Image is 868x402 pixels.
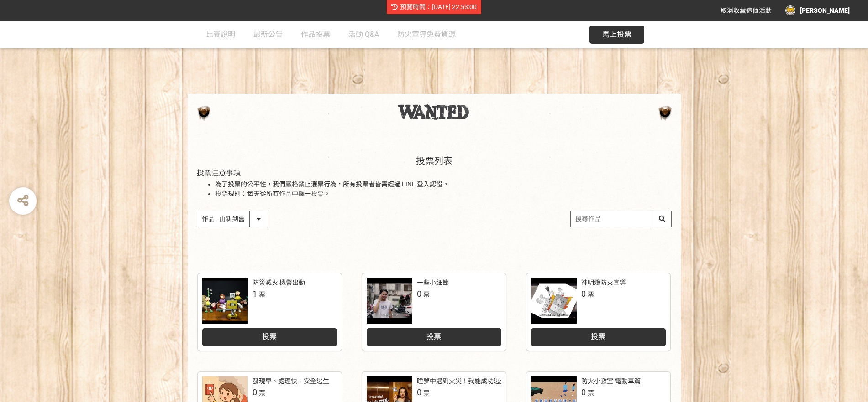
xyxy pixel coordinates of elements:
span: 票 [423,291,430,298]
span: 0 [253,387,257,397]
span: 活動 Q&A [348,30,379,39]
span: 比賽說明 [206,30,235,39]
a: 防災滅火 機警出動1票投票 [198,273,342,351]
span: 投票 [591,332,605,341]
span: 票 [588,291,594,298]
a: 活動 Q&A [348,21,379,48]
span: 0 [581,387,586,397]
h1: 投票列表 [197,155,672,166]
span: 票 [259,389,265,397]
span: 馬上投票 [602,30,631,39]
a: 一些小細節0票投票 [362,273,506,351]
span: 最新公告 [253,30,283,39]
span: 1 [253,289,257,299]
span: 投票 [426,332,441,341]
li: 為了投票的公平性，我們嚴格禁止灌票行為，所有投票者皆需經過 LINE 登入認證。 [215,180,672,189]
span: 預覽時間：[DATE] 22:53:00 [400,3,477,10]
div: 一些小細節 [417,278,449,288]
div: 神明燈防火宣導 [581,278,626,288]
div: 發現早、處理快、安全逃生 [253,376,329,386]
div: 防災滅火 機警出動 [253,278,305,288]
div: 防火小教室-電動車篇 [581,376,641,386]
span: 票 [588,389,594,397]
span: 票 [423,389,430,397]
li: 投票規則：每天從所有作品中擇一投票。 [215,189,672,199]
div: 睡夢中遇到火災！我能成功逃生嗎？ [417,376,519,386]
span: 0 [417,289,421,299]
a: 防火宣導免費資源 [397,21,456,48]
a: 作品投票 [301,21,330,48]
a: 神明燈防火宣導0票投票 [526,273,670,351]
a: 最新公告 [253,21,283,48]
span: 防火宣導免費資源 [397,30,456,39]
input: 搜尋作品 [571,211,671,227]
span: 取消收藏這個活動 [721,7,772,14]
a: 比賽說明 [206,21,235,48]
span: 作品投票 [301,30,330,39]
span: 0 [581,289,586,299]
span: 票 [259,291,265,298]
span: 投票注意事項 [197,169,241,177]
span: 0 [417,387,421,397]
span: 投票 [262,332,277,341]
button: 馬上投票 [589,26,644,44]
